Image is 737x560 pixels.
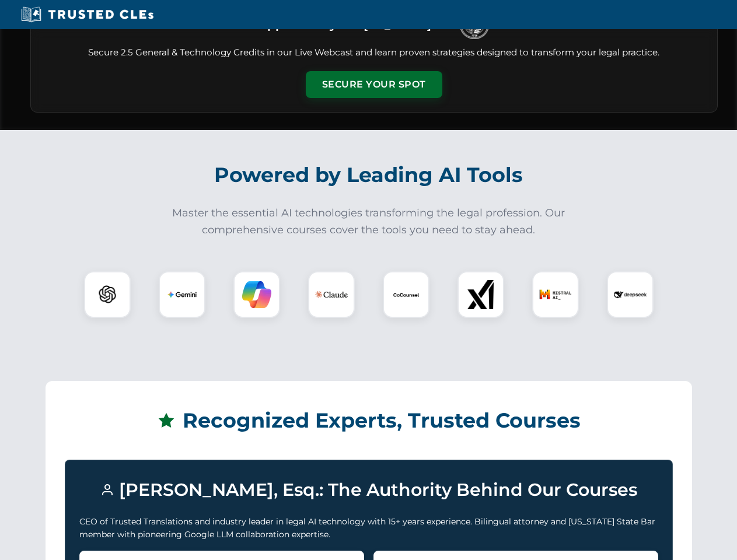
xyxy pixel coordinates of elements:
[159,271,205,318] div: Gemini
[242,280,271,309] img: Copilot Logo
[315,278,348,311] img: Claude Logo
[167,280,197,309] img: Gemini Logo
[532,271,579,318] div: Mistral AI
[392,280,421,309] img: CoCounsel Logo
[90,278,124,311] img: ChatGPT Logo
[383,271,429,318] div: CoCounsel
[165,205,573,239] p: Master the essential AI technologies transforming the legal profession. Our comprehensive courses...
[607,271,654,318] div: DeepSeek
[79,474,658,506] h3: [PERSON_NAME], Esq.: The Authority Behind Our Courses
[308,271,355,318] div: Claude
[539,278,572,311] img: Mistral AI Logo
[614,278,647,311] img: DeepSeek Logo
[84,271,131,318] div: ChatGPT
[306,71,442,98] button: Secure Your Spot
[18,6,157,23] img: Trusted CLEs
[466,280,495,309] img: xAI Logo
[457,271,504,318] div: xAI
[45,46,703,60] p: Secure 2.5 General & Technology Credits in our Live Webcast and learn proven strategies designed ...
[233,271,280,318] div: Copilot
[46,155,692,195] h2: Powered by Leading AI Tools
[79,515,658,541] p: CEO of Trusted Translations and industry leader in legal AI technology with 15+ years experience....
[65,400,673,441] h2: Recognized Experts, Trusted Courses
